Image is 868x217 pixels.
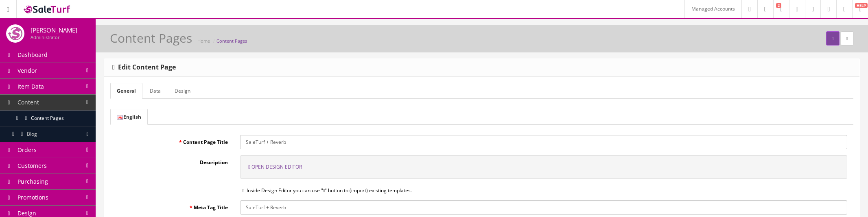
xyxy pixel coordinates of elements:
[216,38,247,44] a: Content Pages
[143,83,167,99] a: Data
[31,115,64,122] span: Content Pages
[17,67,37,74] span: Vendor
[240,135,847,149] input: Content Page Title
[110,31,192,45] h1: Content Pages
[17,209,36,217] span: Design
[27,130,37,137] span: Blog
[855,3,868,8] span: HELP
[31,27,77,34] h4: [PERSON_NAME]
[23,4,72,15] img: SaleTurf
[31,34,59,40] small: Administrator
[251,163,302,170] span: Open Design Editor
[168,83,197,99] a: Design
[17,98,39,106] span: Content
[110,135,234,146] label: Content Page Title
[197,38,210,44] a: Home
[240,187,847,194] div: Inside Design Editor you can use " " button to (import) existing templates.
[110,109,148,125] a: English
[112,64,176,71] h3: Edit Content Page
[17,146,37,154] span: Orders
[240,200,847,215] input: Meta Tag Title
[17,193,48,201] span: Promotions
[110,83,142,99] a: General
[6,24,24,43] img: joshlucio05
[110,200,234,211] label: Meta Tag Title
[17,82,44,90] span: Item Data
[17,178,48,185] span: Purchasing
[17,162,47,169] span: Customers
[776,3,781,8] span: 2
[248,163,302,170] a: Open Design Editor
[117,115,123,119] img: English
[17,51,48,59] span: Dashboard
[110,155,234,166] label: Description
